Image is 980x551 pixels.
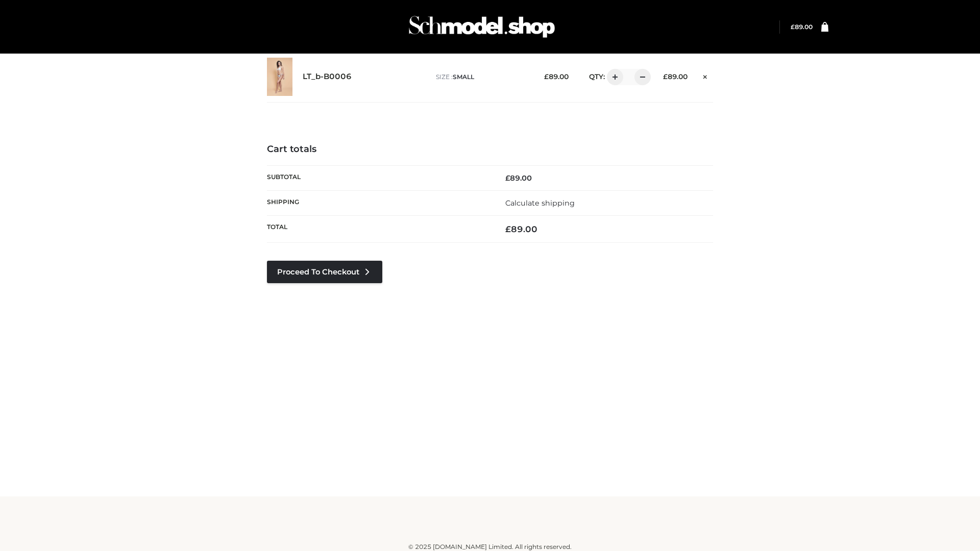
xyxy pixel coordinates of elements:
a: Proceed to Checkout [267,261,382,283]
th: Total [267,216,490,243]
bdi: 89.00 [791,23,813,31]
span: £ [791,23,795,31]
a: LT_b-B0006 [303,72,352,82]
bdi: 89.00 [505,224,537,234]
bdi: 89.00 [663,72,688,81]
div: QTY: [579,69,647,85]
span: SMALL [453,73,474,81]
a: Calculate shipping [505,198,575,208]
bdi: 89.00 [544,72,569,81]
img: Schmodel Admin 964 [405,7,558,47]
span: £ [544,72,549,81]
span: £ [663,72,668,81]
a: £89.00 [791,23,813,31]
p: size : [436,72,528,82]
th: Shipping [267,190,490,215]
th: Subtotal [267,165,490,190]
h4: Cart totals [267,144,713,155]
span: £ [505,224,511,234]
bdi: 89.00 [505,173,532,183]
a: Remove this item [698,69,713,82]
span: £ [505,173,510,183]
